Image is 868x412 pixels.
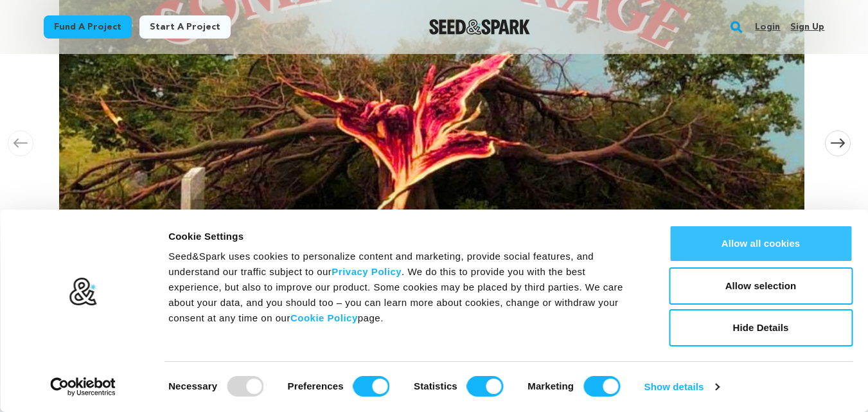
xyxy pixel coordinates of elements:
a: Show details [644,377,719,397]
a: Start a project [139,15,231,39]
a: Sign up [790,17,824,37]
strong: Necessary [168,381,217,391]
a: Privacy Policy [332,266,402,277]
div: Seed&Spark uses cookies to personalize content and marketing, provide social features, and unders... [168,249,640,326]
button: Allow selection [669,267,853,305]
div: Cookie Settings [168,229,640,244]
a: Seed&Spark Homepage [429,19,530,35]
button: Hide Details [669,309,853,346]
strong: Marketing [527,381,574,391]
strong: Statistics [414,381,457,391]
strong: Preferences [288,381,344,391]
legend: Consent Selection [168,371,168,372]
img: logo [69,277,98,307]
button: Allow all cookies [669,225,853,262]
a: Usercentrics Cookiebot - opens in a new window [27,377,139,397]
a: Cookie Policy [290,312,358,323]
a: Login [755,17,780,37]
img: Seed&Spark Logo Dark Mode [429,19,530,35]
a: Fund a project [44,15,132,39]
